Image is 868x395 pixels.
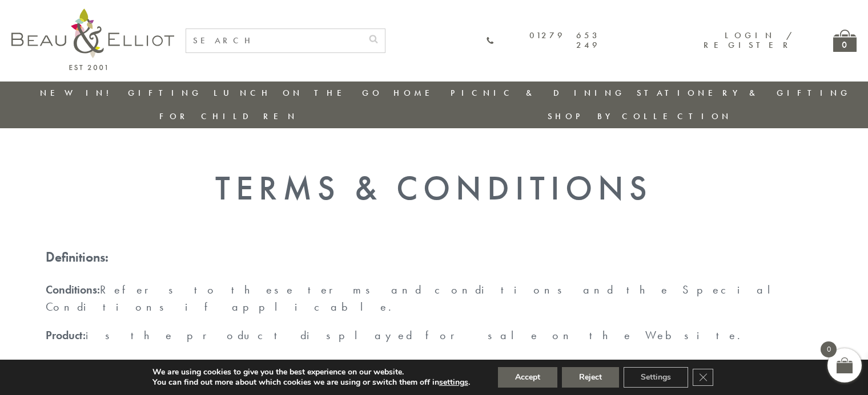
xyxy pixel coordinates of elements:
[159,111,298,122] a: For Children
[403,356,581,371] a: [DOMAIN_NAME]
[46,247,822,267] h3: Definitions:
[152,377,470,388] p: You can find out more about which cookies we are using or switch them off in .
[624,367,688,388] button: Settings
[46,327,822,344] p: is the product displayed for sale on the Website.
[704,30,793,51] a: Login / Register
[498,367,557,388] button: Accept
[833,30,857,52] a: 0
[46,356,87,371] strong: Website:
[486,31,600,51] a: 01279 653 249
[40,87,116,99] a: New in!
[214,87,383,99] a: Lunch On The Go
[152,367,470,377] p: We are using cookies to give you the best experience on our website.
[637,87,851,99] a: Stationery & Gifting
[46,281,822,315] p: Refers to these terms and conditions and the Special Conditions if applicable.
[439,377,468,388] button: settings
[128,87,202,99] a: Gifting
[451,87,625,99] a: Picnic & Dining
[821,341,837,357] span: 0
[393,87,439,99] a: Home
[46,168,822,207] h1: Terms & Conditions
[46,328,86,343] strong: Product:
[548,111,732,122] a: Shop by collection
[186,29,362,52] input: SEARCH
[11,9,174,70] img: logo
[46,282,100,297] strong: Conditions:
[562,367,619,388] button: Reject
[693,369,713,386] button: Close GDPR Cookie Banner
